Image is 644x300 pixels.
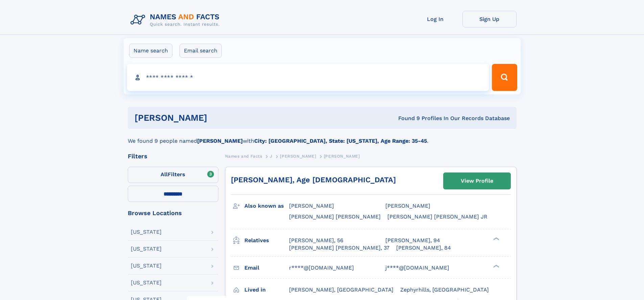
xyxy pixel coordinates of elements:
div: Found 9 Profiles In Our Records Database [303,115,510,122]
label: Name search [129,44,172,58]
label: Email search [180,44,222,58]
button: Search Button [492,64,517,91]
div: [US_STATE] [131,246,162,252]
a: Sign Up [462,11,517,27]
h3: Also known as [244,200,289,212]
span: [PERSON_NAME] [280,154,316,159]
div: [US_STATE] [131,229,162,235]
img: Logo Names and Facts [128,11,225,29]
b: [PERSON_NAME] [197,138,243,144]
div: ❯ [492,264,500,268]
a: [PERSON_NAME] [280,152,316,160]
div: [US_STATE] [131,280,162,285]
span: [PERSON_NAME] [324,154,360,159]
span: [PERSON_NAME], [GEOGRAPHIC_DATA] [289,286,393,293]
label: Filters [128,167,218,183]
b: City: [GEOGRAPHIC_DATA], State: [US_STATE], Age Range: 35-45 [254,138,427,144]
span: J [270,154,272,159]
h3: Email [244,262,289,274]
a: View Profile [444,173,510,189]
a: [PERSON_NAME], Age [DEMOGRAPHIC_DATA] [231,176,396,184]
div: ❯ [492,236,500,241]
a: Log In [408,11,462,27]
div: Filters [128,153,218,159]
a: [PERSON_NAME] [PERSON_NAME], 37 [289,244,389,252]
div: [US_STATE] [131,263,162,269]
span: [PERSON_NAME] [PERSON_NAME] [289,213,381,220]
a: J [270,152,272,160]
span: All [161,171,168,178]
a: [PERSON_NAME], 84 [396,244,451,252]
a: [PERSON_NAME], 56 [289,237,343,244]
h1: [PERSON_NAME] [135,114,303,122]
span: [PERSON_NAME] [289,203,334,209]
h3: Relatives [244,235,289,246]
div: We found 9 people named with . [128,129,517,145]
a: [PERSON_NAME], 94 [385,237,440,244]
input: search input [127,64,489,91]
span: Zephyrhills, [GEOGRAPHIC_DATA] [400,286,489,293]
div: View Profile [461,173,493,189]
a: Names and Facts [225,152,262,160]
div: Browse Locations [128,210,218,216]
span: [PERSON_NAME] [385,203,430,209]
span: [PERSON_NAME] [PERSON_NAME] JR [387,213,487,220]
h3: Lived in [244,284,289,296]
